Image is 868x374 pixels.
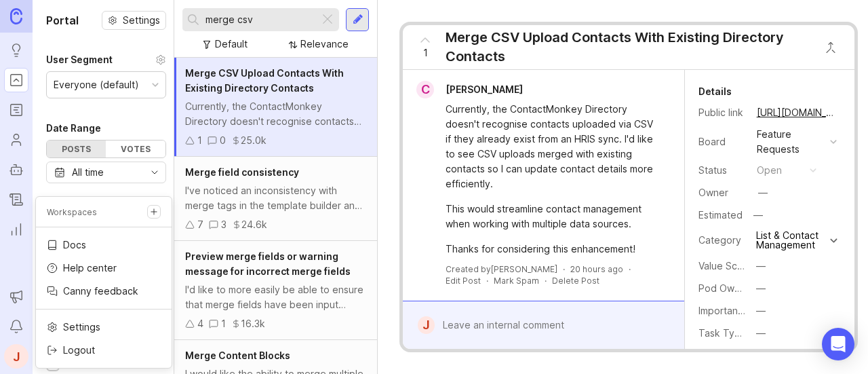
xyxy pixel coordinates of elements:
p: Settings [63,320,100,334]
span: Settings [123,14,160,27]
div: — [758,185,768,200]
a: C[PERSON_NAME] [408,81,534,98]
div: Edit Post [446,275,481,286]
span: Merge Content Blocks [185,350,290,361]
input: Search... [205,12,314,27]
div: Relevance [300,37,349,52]
div: — [756,326,766,341]
div: Default [215,37,248,52]
svg: toggle icon [144,167,165,178]
a: 20 hours ago [570,263,623,275]
div: I'd like to more easily be able to ensure that merge fields have been input correctly and ensure ... [185,282,366,312]
div: Status [698,163,746,178]
a: Reporting [4,217,28,242]
div: — [756,348,766,363]
div: — [749,206,767,224]
div: 7 [197,217,203,232]
div: 4 [197,316,203,331]
p: Workspaces [47,206,97,218]
div: 3 [221,217,226,232]
div: Owner [698,185,746,200]
a: Docs [36,234,172,256]
p: Docs [63,238,86,252]
div: 24.6k [241,217,267,232]
span: Merge CSV Upload Contacts With Existing Directory Contacts [185,67,344,94]
div: — [756,281,766,296]
p: Help center [63,261,117,275]
a: Preview merge fields or warning message for incorrect merge fieldsI'd like to more easily be able... [174,241,377,340]
span: Merge field consistency [185,166,299,178]
div: J [418,316,434,334]
div: Open Intercom Messenger [822,328,854,360]
button: Notifications [4,314,28,339]
div: Merge CSV Upload Contacts With Existing Directory Contacts [446,28,810,66]
div: 1 [221,316,226,331]
h1: Portal [46,12,79,29]
div: Public link [698,105,746,120]
div: C [416,81,434,98]
button: Mark Spam [494,275,539,286]
div: — [756,259,766,274]
div: 0 [220,133,226,148]
a: Merge CSV Upload Contacts With Existing Directory ContactsCurrently, the ContactMonkey Directory ... [174,58,377,157]
label: Importance [698,305,749,316]
div: I've noticed an inconsistency with merge tags in the template builder and subject line. The merge... [185,183,366,213]
div: List & Contact Management [756,231,827,250]
div: Currently, the ContactMonkey Directory doesn't recognise contacts uploaded via CSV if they alread... [185,99,366,129]
div: Thanks for considering this enhancement! [446,242,656,257]
a: Changelog [4,187,28,212]
a: Canny feedback [36,280,172,302]
span: [PERSON_NAME] [446,83,523,95]
div: Created by [PERSON_NAME] [446,263,557,275]
span: 1 [423,45,428,60]
button: Close button [817,34,844,61]
div: Details [698,83,732,100]
a: Ideas [4,38,28,62]
div: 25.0k [241,133,267,148]
a: Portal [4,68,28,92]
label: Value Scale [698,260,751,272]
button: Settings [102,11,166,30]
a: Autopilot [4,157,28,182]
div: Votes [106,141,165,157]
div: · [563,263,565,275]
div: Posts [47,141,106,157]
a: Settings [36,316,172,338]
p: Canny feedback [63,284,138,298]
div: Currently, the ContactMonkey Directory doesn't recognise contacts uploaded via CSV if they alread... [446,102,656,191]
img: Canny Home [10,8,22,24]
div: Estimated [698,210,743,220]
a: Help center [36,257,172,279]
div: · [629,263,631,275]
span: Preview merge fields or warning message for incorrect merge fields [185,250,351,277]
div: User Segment [46,52,113,68]
button: Announcements [4,284,28,309]
div: Delete Post [552,275,599,286]
div: Board [698,134,746,149]
label: Task Type [698,327,747,339]
div: · [545,275,547,286]
a: Merge field consistencyI've noticed an inconsistency with merge tags in the template builder and ... [174,157,377,241]
a: Roadmaps [4,98,28,122]
div: Everyone (default) [54,77,139,92]
div: 16.3k [241,316,265,331]
div: All time [72,165,104,180]
a: Users [4,128,28,152]
div: This would streamline contact management when working with multiple data sources. [446,202,656,231]
a: Create a new workspace [147,205,161,219]
div: 1 [197,133,202,148]
div: Category [698,233,746,248]
button: J [4,344,28,369]
div: Feature Requests [757,127,825,157]
div: · [486,275,488,286]
p: Logout [63,343,95,357]
label: Pod Ownership [698,282,768,294]
a: [URL][DOMAIN_NAME] [753,104,841,121]
div: Date Range [46,120,101,136]
div: — [756,303,766,318]
div: open [757,163,782,178]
